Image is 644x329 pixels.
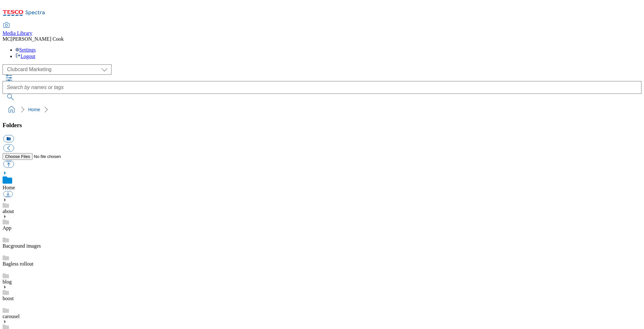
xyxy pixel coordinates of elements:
[3,103,641,116] nav: breadcrumb
[3,23,32,36] a: Media Library
[3,243,41,249] a: Bacground images
[3,122,641,129] h3: Folders
[3,296,14,301] a: boost
[3,185,15,190] a: Home
[28,107,40,112] a: Home
[3,81,641,94] input: Search by names or tags
[3,30,32,36] span: Media Library
[6,104,17,115] a: home
[3,261,33,267] a: Bagless rollout
[3,36,11,42] span: MC
[15,53,35,59] a: Logout
[3,314,20,319] a: carousel
[3,209,14,214] a: about
[3,225,12,231] a: App
[3,279,12,284] a: blog
[15,47,36,53] a: Settings
[11,36,64,42] span: [PERSON_NAME] Cook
